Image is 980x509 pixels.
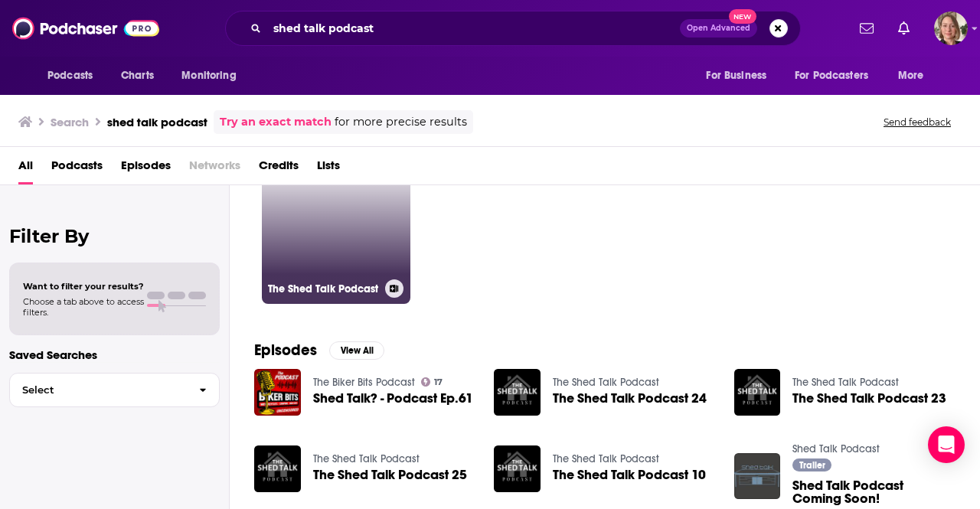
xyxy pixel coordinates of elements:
span: Podcasts [47,65,93,86]
a: Charts [111,61,163,90]
a: Episodes [121,153,171,184]
button: Send feedback [879,116,955,129]
span: For Business [706,65,766,86]
a: The Shed Talk Podcast 23 [792,392,946,405]
span: Networks [189,153,240,184]
a: 17 [421,377,443,387]
div: Search podcasts, credits, & more... [225,11,801,46]
button: open menu [37,61,113,90]
img: Podchaser - Follow, Share and Rate Podcasts [12,14,159,43]
span: New [729,9,756,24]
span: Charts [121,65,154,86]
a: The Shed Talk Podcast [553,376,659,389]
span: for more precise results [335,113,467,131]
button: open menu [171,61,256,90]
img: The Shed Talk Podcast 24 [494,369,541,416]
span: More [898,65,924,86]
img: The Shed Talk Podcast 10 [494,445,541,492]
a: Podcasts [51,153,103,184]
img: The Shed Talk Podcast 23 [734,369,781,416]
button: Select [9,373,220,407]
span: Logged in as AriFortierPr [934,11,968,45]
img: Shed Talk Podcast Coming Soon! [734,453,781,500]
a: Try an exact match [220,113,332,131]
h2: Filter By [9,225,220,247]
span: Select [10,385,187,395]
a: The Shed Talk Podcast 10 [553,468,706,481]
img: The Shed Talk Podcast 25 [254,445,301,492]
a: Shed Talk? - Podcast Ep.61 [313,392,473,405]
a: The Shed Talk Podcast 25 [313,468,467,481]
span: Choose a tab above to access filters. [23,296,144,318]
a: The Shed Talk Podcast [553,452,659,465]
button: Show profile menu [934,11,968,45]
button: View All [329,341,384,360]
input: Search podcasts, credits, & more... [267,16,680,41]
a: The Shed Talk Podcast [262,155,410,304]
span: 17 [434,379,443,386]
button: Open AdvancedNew [680,19,757,38]
p: Saved Searches [9,347,220,362]
img: User Profile [934,11,968,45]
h2: Episodes [254,341,317,360]
a: The Shed Talk Podcast [792,376,899,389]
h3: Search [51,115,89,129]
a: The Shed Talk Podcast 24 [553,392,707,405]
button: open menu [887,61,943,90]
a: All [18,153,33,184]
a: Lists [317,153,340,184]
a: The Biker Bits Podcast [313,376,415,389]
h3: shed talk podcast [107,115,207,129]
a: The Shed Talk Podcast [313,452,420,465]
button: open menu [695,61,786,90]
span: Want to filter your results? [23,281,144,292]
a: Credits [259,153,299,184]
a: Show notifications dropdown [892,15,916,41]
span: For Podcasters [795,65,868,86]
span: Monitoring [181,65,236,86]
img: Shed Talk? - Podcast Ep.61 [254,369,301,416]
a: EpisodesView All [254,341,384,360]
span: Open Advanced [687,24,750,32]
button: open menu [785,61,890,90]
a: Shed Talk Podcast [792,442,880,455]
a: Show notifications dropdown [854,15,880,41]
span: Trailer [799,461,825,470]
div: Open Intercom Messenger [928,426,965,463]
h3: The Shed Talk Podcast [268,282,379,295]
a: Shed Talk Podcast Coming Soon! [792,479,955,505]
